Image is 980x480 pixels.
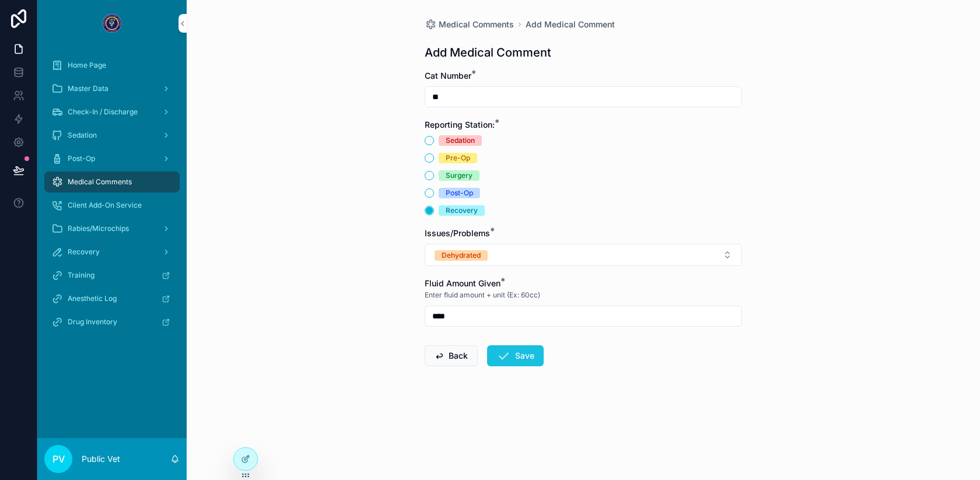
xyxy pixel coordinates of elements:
[52,452,65,466] span: PV
[425,345,478,366] button: Back
[446,188,473,198] div: Post-Op
[68,154,95,163] span: Post-Op
[44,218,180,239] a: Rabies/Microchips
[68,294,117,303] span: Anesthetic Log
[425,278,501,288] span: Fluid Amount Given
[68,177,132,187] span: Medical Comments
[68,61,106,70] span: Home Page
[44,55,180,76] a: Home Page
[425,44,551,61] h1: Add Medical Comment
[442,250,481,261] div: Dehydrated
[82,453,120,465] p: Public Vet
[487,345,544,366] button: Save
[44,78,180,99] a: Master Data
[44,101,180,122] a: Check-In / Discharge
[44,171,180,192] a: Medical Comments
[446,153,470,163] div: Pre-Op
[68,131,97,140] span: Sedation
[68,224,129,233] span: Rabies/Microchips
[425,71,471,80] span: Cat Number
[68,201,142,210] span: Client Add-On Service
[103,14,121,33] img: App logo
[425,244,742,266] button: Select Button
[526,19,615,30] a: Add Medical Comment
[37,47,187,348] div: scrollable content
[425,120,495,129] span: Reporting Station:
[446,135,475,146] div: Sedation
[439,19,514,30] span: Medical Comments
[68,84,108,93] span: Master Data
[44,148,180,169] a: Post-Op
[68,317,117,327] span: Drug Inventory
[446,205,478,216] div: Recovery
[68,247,100,257] span: Recovery
[425,228,490,238] span: Issues/Problems
[446,170,473,181] div: Surgery
[44,265,180,286] a: Training
[425,290,540,300] span: Enter fluid amount + unit (Ex: 60cc)
[44,241,180,262] a: Recovery
[44,125,180,146] a: Sedation
[44,195,180,216] a: Client Add-On Service
[425,19,514,30] a: Medical Comments
[68,271,94,280] span: Training
[68,107,138,117] span: Check-In / Discharge
[435,249,488,261] button: Unselect DEHYDRATED
[44,311,180,332] a: Drug Inventory
[44,288,180,309] a: Anesthetic Log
